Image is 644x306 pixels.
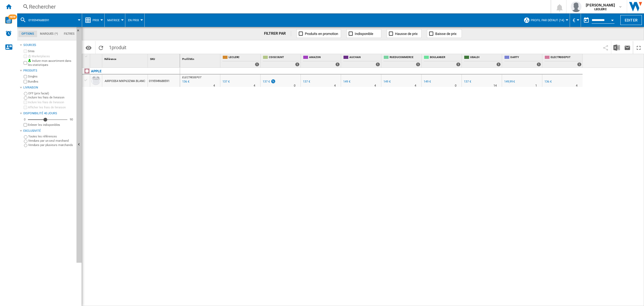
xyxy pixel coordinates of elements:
[524,13,567,27] div: Profil par défaut (14)
[544,80,552,83] div: 136 €
[28,105,74,109] label: Afficher les frais de livraison
[24,135,27,139] input: Toutes les références
[28,59,74,67] label: Inclure mon assortiment dans les statistiques
[28,19,49,22] span: 0195949688591
[23,69,74,73] div: Produits
[424,80,431,83] div: 149 €
[255,62,259,66] div: 1 offers sold by LECLERC
[105,75,145,87] div: AIRPODS4 MXP63ZMA BLANC
[254,83,255,88] div: Délai de livraison : 4 jours
[633,41,644,54] button: Plein écran
[182,58,194,61] span: Profil Min
[8,15,17,19] span: NEW
[503,54,542,67] div: DARTY 1 offers sold by DARTY
[91,54,102,62] div: Sort None
[297,29,341,38] button: Produits en promotion
[24,140,27,143] input: Vendues par un seul marchand
[107,13,122,27] button: Matrice
[24,55,27,58] input: Marketplaces
[455,83,456,88] div: Délai de livraison : 0 jour
[269,55,299,60] span: CDISCOUNT
[294,83,295,88] div: Délai de livraison : 0 jour
[343,80,350,83] div: 149 €
[96,41,106,54] button: Recharger
[349,55,380,60] span: AUCHAN
[535,83,537,88] div: Délai de livraison : 1 jour
[61,31,78,37] md-tab-item: Filtres
[28,139,74,143] label: Vendues par un seul marchand
[335,62,340,66] div: 1 offers sold by AMAZON
[415,83,416,88] div: Délai de livraison : 4 jours
[390,55,420,60] span: RUEDUCOMMERCE
[463,79,471,84] div: 137 €
[182,76,202,79] span: ELECTRODEPOT
[416,62,420,66] div: 1 offers sold by RUEDUCOMMERCE
[302,54,341,67] div: AMAZON 1 offers sold by AMAZON
[464,80,471,83] div: 137 €
[305,32,338,36] span: Produits en promotion
[470,55,501,60] span: UBALDI
[573,13,578,27] button: €
[24,75,27,79] input: Singles
[24,60,27,66] input: Inclure mon assortiment dans les statistiques
[222,80,230,83] div: 137 €
[28,80,74,84] label: Bundles
[303,80,310,83] div: 137 €
[76,27,83,37] button: Masquer
[19,31,37,37] md-tab-item: Options
[383,79,391,84] div: 149 €
[28,54,74,58] label: Marketplaces
[346,29,381,38] button: Indisponible
[104,58,116,61] span: Référence
[148,74,180,87] div: 0195949688591
[112,45,126,50] span: produit
[387,29,422,38] button: Hausse de prix
[295,62,299,66] div: 1 offers sold by CDISCOUNT
[103,54,148,62] div: Référence Sort None
[456,62,460,66] div: 1 offers sold by BOULANGER
[423,54,462,67] div: BOULANGER 1 offers sold by BOULANGER
[571,1,581,12] img: profile.jpg
[106,41,129,52] span: 1
[543,54,583,67] div: ELECTRODEPOT 1 offers sold by ELECTRODEPOT
[309,55,340,60] span: AMAZON
[382,54,421,67] div: RUEDUCOMMERCE 1 offers sold by RUEDUCOMMERCE
[493,83,497,88] div: Délai de livraison : 14 jours
[103,54,148,62] div: Sort None
[24,80,27,83] input: Bundles
[463,54,502,67] div: UBALDI 1 offers sold by UBALDI
[229,55,259,60] span: LECLERC
[531,19,564,22] span: Profil par défaut (14)
[93,19,99,22] span: Prix
[149,54,180,62] div: SKU Sort None
[430,55,460,60] span: BOULANGER
[427,29,462,38] button: Baisse de prix
[28,100,74,104] label: Inclure les frais de livraison
[600,41,611,54] button: Partager ce bookmark avec d'autres
[107,19,120,22] span: Matrice
[28,134,74,138] label: Toutes les références
[149,54,180,62] div: Sort None
[24,123,27,127] input: Afficher les frais de livraison
[262,54,301,67] div: CDISCOUNT 1 offers sold by CDISCOUNT
[613,44,620,51] img: excel-24x24.png
[435,32,456,36] span: Baisse de prix
[24,49,27,53] input: Sites
[28,123,74,127] label: Enlever les indisponibles
[28,74,74,79] label: Singles
[510,55,541,60] span: DARTY
[302,79,310,84] div: 137 €
[395,32,418,36] span: Hausse de prix
[24,96,27,100] input: Inclure les frais de livraison
[29,3,537,10] div: Rechercher
[570,13,581,27] md-menu: Currency
[594,8,607,11] b: LECLERC
[28,143,74,147] label: Vendues par plusieurs marchands
[83,43,94,52] button: Options
[263,80,270,83] div: 137 €
[128,19,139,22] span: En Prix
[24,101,27,104] input: Inclure les frais de livraison
[28,95,74,99] label: Inclure les frais de livraison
